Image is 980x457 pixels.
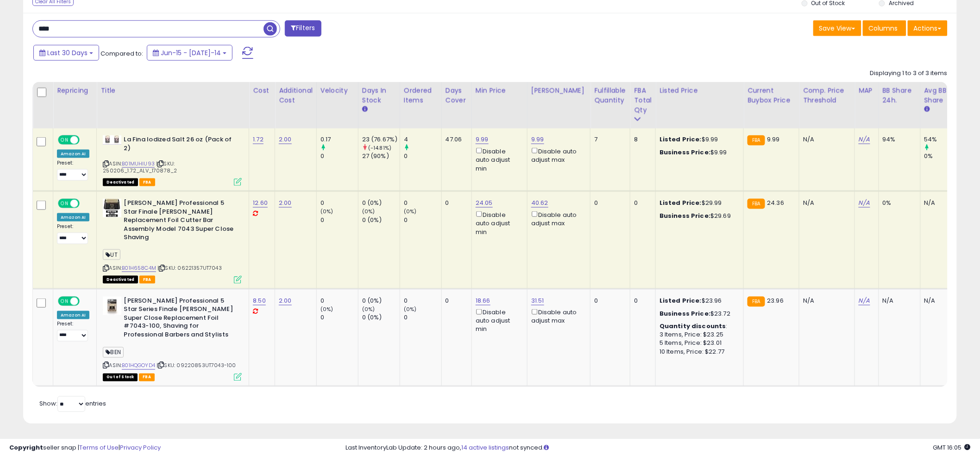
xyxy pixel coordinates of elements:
div: BB Share 24h. [883,86,917,105]
button: Columns [863,20,906,36]
button: Actions [908,20,948,36]
div: N/A [803,135,848,144]
div: N/A [803,297,848,305]
span: FBA [139,178,155,186]
small: (-14.81%) [368,144,391,152]
div: 0 [320,216,358,224]
div: 27 (90%) [362,152,400,160]
small: (0%) [404,305,417,313]
div: Velocity [320,86,354,95]
a: 2.00 [279,296,292,305]
div: 0 [320,152,358,160]
div: 0 [634,199,648,207]
div: 23 (76.67%) [362,135,400,144]
div: $29.69 [660,212,736,220]
a: 12.60 [253,198,268,208]
span: OFF [78,200,93,208]
small: (0%) [362,305,375,313]
a: 31.51 [531,296,544,305]
div: MAP [859,86,874,95]
div: 0 [320,297,358,305]
span: | SKU: 09220853UT7043-100 [157,362,236,369]
div: Preset: [57,160,89,181]
span: FBA [139,276,155,284]
div: 0 [320,313,358,322]
div: FBA Total Qty [634,86,652,115]
a: 40.62 [531,198,548,208]
small: Days In Stock. [362,105,368,114]
a: 2.00 [279,198,292,208]
div: 4 [404,135,441,144]
span: All listings that are currently out of stock and unavailable for purchase on Amazon [103,374,138,381]
div: Displaying 1 to 3 of 3 items [870,69,948,78]
div: 0 [404,297,441,305]
img: 41LlCNrdDRL._SL40_.jpg [103,135,121,145]
div: 0 [446,297,465,305]
div: ASIN: [103,135,242,185]
div: Repricing [57,86,93,95]
img: 41LeQPD9W1L._SL40_.jpg [103,297,121,315]
a: 14 active listings [462,443,509,452]
small: (0%) [362,208,375,215]
div: Cost [253,86,271,95]
small: FBA [748,297,765,307]
div: N/A [924,297,955,305]
a: B01MUHIU93 [122,160,155,168]
div: seller snap | | [9,444,161,452]
span: FBA [139,374,155,381]
span: All listings that are unavailable for purchase on Amazon for any reason other than out-of-stock [103,178,138,186]
a: N/A [859,198,870,208]
div: Last InventoryLab Update: 2 hours ago, not synced. [346,444,971,452]
span: OFF [78,136,93,144]
b: Listed Price: [660,198,702,207]
button: Last 30 Days [33,45,99,61]
span: OFF [78,297,93,305]
div: Amazon AI [57,311,89,319]
span: | SKU: 250206_1.72_ALV_170878_2 [103,160,177,174]
small: Avg BB Share. [924,105,930,114]
div: 0 (0%) [362,313,400,322]
small: FBA [748,135,765,146]
div: 0% [924,152,962,160]
small: (0%) [320,208,333,215]
div: 0 [404,216,441,224]
a: B01H658C4M [122,264,156,272]
small: FBA [748,199,765,209]
div: 0 [404,199,441,207]
span: UT [103,249,120,260]
div: 0 [404,152,441,160]
div: Additional Cost [279,86,313,105]
b: Business Price: [660,211,710,220]
div: $23.96 [660,297,736,305]
b: Listed Price: [660,296,702,305]
div: Disable auto adjust max [531,307,583,325]
span: ON [59,200,70,208]
div: 7 [594,135,623,144]
b: [PERSON_NAME] Professional 5 Star Finale [PERSON_NAME] Replacement Foil Cutter Bar Assembly Model... [124,199,236,244]
div: 8 [634,135,648,144]
a: Terms of Use [79,443,119,452]
div: Preset: [57,321,89,342]
div: $23.72 [660,310,736,318]
a: 1.72 [253,135,264,144]
div: 5 Items, Price: $23.01 [660,339,736,348]
a: 9.99 [531,135,544,144]
span: BEN [103,347,124,358]
div: Disable auto adjust max [531,146,583,164]
div: 3 Items, Price: $23.25 [660,331,736,339]
div: ASIN: [103,297,242,380]
div: 0 [594,199,623,207]
div: Fulfillable Quantity [594,86,626,105]
a: N/A [859,296,870,305]
strong: Copyright [9,443,43,452]
span: 24.36 [767,198,785,207]
span: 2025-08-15 16:05 GMT [933,443,971,452]
div: 0 (0%) [362,216,400,224]
span: All listings that are unavailable for purchase on Amazon for any reason other than out-of-stock [103,276,138,284]
div: $9.99 [660,135,736,144]
div: N/A [924,199,955,207]
div: Disable auto adjust max [531,209,583,228]
a: 9.99 [476,135,489,144]
div: ASIN: [103,199,242,282]
a: 18.66 [476,296,490,305]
